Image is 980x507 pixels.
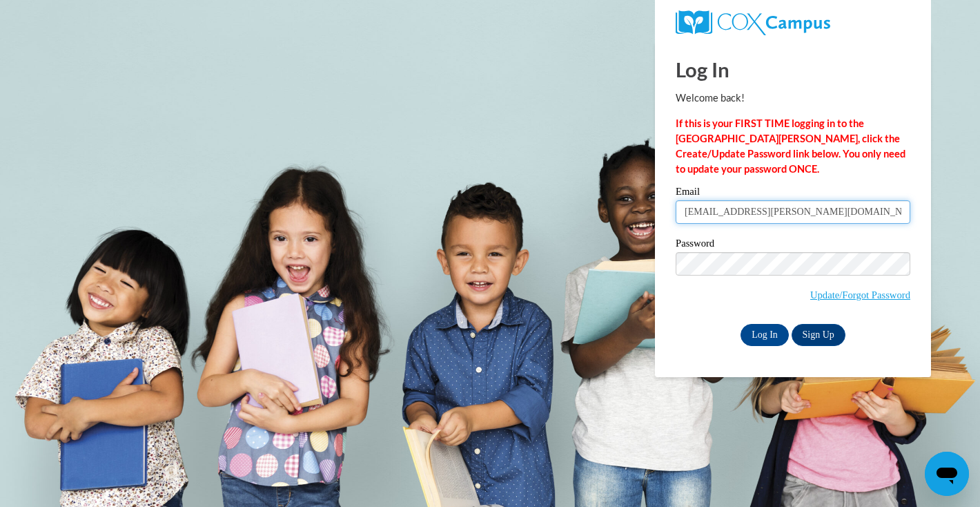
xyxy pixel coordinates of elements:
a: Sign Up [792,324,845,346]
img: COX Campus [676,10,830,35]
p: Welcome back! [676,90,910,106]
h1: Log In [676,55,910,84]
strong: If this is your FIRST TIME logging in to the [GEOGRAPHIC_DATA][PERSON_NAME], click the Create/Upd... [676,117,905,175]
input: Log In [741,324,789,346]
label: Email [676,186,910,200]
a: Update/Forgot Password [810,289,910,300]
label: Password [676,238,910,252]
a: COX Campus [676,10,910,35]
iframe: Button to launch messaging window [925,452,969,496]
